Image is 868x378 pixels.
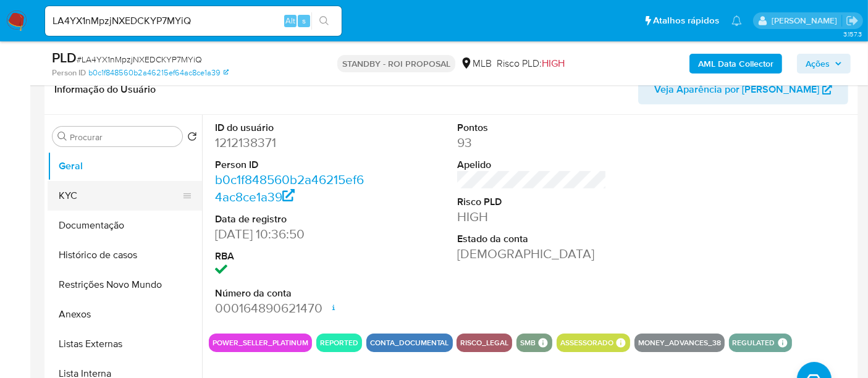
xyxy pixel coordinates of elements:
a: b0c1f848560b2a46215ef64ac8ce1a39 [215,170,364,206]
dd: [DEMOGRAPHIC_DATA] [457,245,607,262]
dt: Apelido [457,158,607,172]
dd: [DATE] 10:36:50 [215,225,364,243]
b: PLD [52,48,77,67]
button: Ações [797,54,851,73]
span: 3.157.3 [843,29,862,39]
dd: HIGH [457,208,607,225]
dt: Pontos [457,121,607,135]
dt: Número da conta [215,287,364,300]
dt: Person ID [215,158,364,172]
span: Risco PLD: [497,57,565,70]
button: search-icon [311,12,337,30]
b: Person ID [52,67,86,78]
span: Ações [806,54,830,73]
dt: ID do usuário [215,121,364,135]
button: Veja Aparência por [PERSON_NAME] [638,75,848,104]
p: erico.trevizan@mercadopago.com.br [772,15,841,27]
b: AML Data Collector [698,54,773,73]
dd: 000164890621470 [215,300,364,317]
h1: Informação do Usuário [54,83,156,96]
button: KYC [48,181,192,211]
p: STANDBY - ROI PROPOSAL [337,55,455,72]
button: Anexos [48,300,202,329]
div: MLB [460,57,492,70]
dt: Estado da conta [457,232,607,246]
button: Restrições Novo Mundo [48,270,202,300]
button: Histórico de casos [48,240,202,270]
button: Documentação [48,211,202,240]
a: Notificações [731,15,742,26]
span: s [302,15,306,27]
span: # LA4YX1nMpzjNXEDCKYP7MYiQ [77,53,202,65]
dt: Risco PLD [457,195,607,209]
dt: Data de registro [215,212,364,226]
span: HIGH [542,56,565,70]
dd: 93 [457,134,607,151]
input: Pesquise usuários ou casos... [45,13,342,29]
button: Retornar ao pedido padrão [187,132,197,145]
button: Listas Externas [48,329,202,359]
a: Sair [846,14,859,27]
button: AML Data Collector [689,54,782,73]
span: Alt [285,15,295,27]
button: Geral [48,151,202,181]
span: Atalhos rápidos [653,14,719,27]
span: Veja Aparência por [PERSON_NAME] [654,75,819,104]
dd: 1212138371 [215,134,364,151]
button: Procurar [57,132,67,141]
a: b0c1f848560b2a46215ef64ac8ce1a39 [88,67,229,78]
dt: RBA [215,250,364,263]
input: Procurar [70,132,177,143]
